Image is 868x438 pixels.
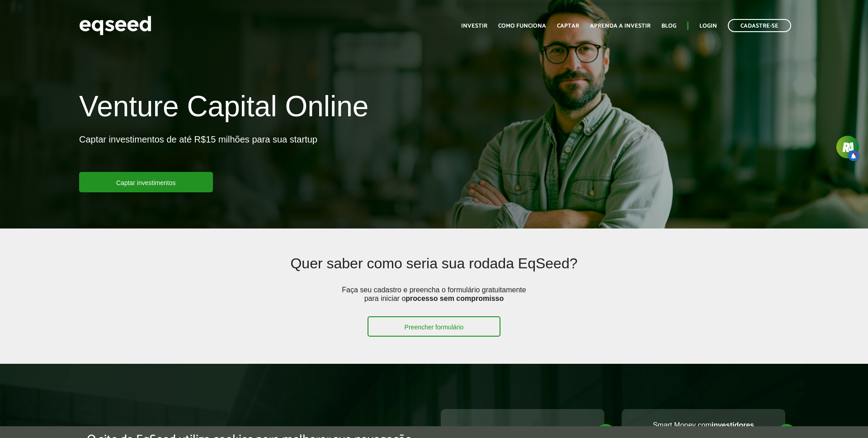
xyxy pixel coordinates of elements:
strong: processo sem compromisso [406,295,504,302]
a: Como funciona [498,23,546,29]
a: Cadastre-se [728,19,791,32]
a: Blog [661,23,676,29]
h2: Quer saber como seria sua rodada EqSeed? [151,256,717,285]
p: Captar investimentos de até R$15 milhões para sua startup [79,134,317,172]
p: Faça seu cadastro e preencha o formulário gratuitamente para iniciar o [339,286,529,316]
a: Preencher formulário [368,316,501,337]
a: Investir [461,23,487,29]
a: Aprenda a investir [590,23,651,29]
img: EqSeed [79,14,151,38]
a: Login [699,23,717,29]
a: Captar investimentos [79,172,213,192]
a: Captar [557,23,579,29]
strong: Sem perder meses [491,426,555,433]
h1: Venture Capital Online [79,90,368,127]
